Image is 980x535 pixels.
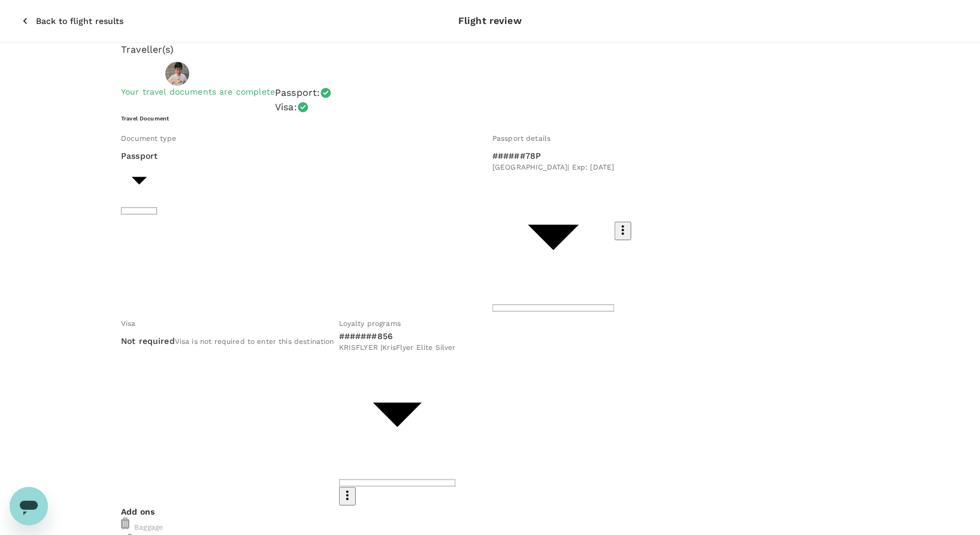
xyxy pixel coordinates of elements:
h6: Travel Document [121,114,859,122]
p: Back to flight results [36,15,123,27]
p: Flight review [458,14,522,28]
span: Loyalty programs [339,319,401,328]
span: KRISFLYER | KrisFlyer Elite Silver [339,342,456,354]
iframe: Button to launch messaging window [10,487,48,525]
span: Your travel documents are complete [121,87,275,96]
p: Add ons [121,506,859,518]
span: Visa is not required to enter this destination [175,337,334,346]
p: Passport : [275,86,320,100]
span: Document type [121,134,176,143]
img: baggage-icon [121,518,129,530]
p: Passport [121,150,158,162]
p: [PERSON_NAME] Chua [194,67,303,81]
span: Passport details [492,134,551,143]
p: #######856 [339,330,456,342]
p: Traveller 1 : [121,68,161,80]
span: [GEOGRAPHIC_DATA] | Exp: [DATE] [492,162,615,174]
img: avatar-678063c50f152.png [165,62,189,86]
div: #######856KRISFLYER |KrisFlyer Elite Silver [339,330,456,354]
div: Baggage [121,518,859,534]
button: Back to flight results [5,5,140,37]
p: Traveller(s) [121,43,859,57]
div: ######78P[GEOGRAPHIC_DATA]| Exp: [DATE] [492,150,615,174]
span: Visa [121,319,136,328]
p: Visa : [275,100,297,114]
p: Not required [121,335,175,347]
p: ######78P [492,150,615,162]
